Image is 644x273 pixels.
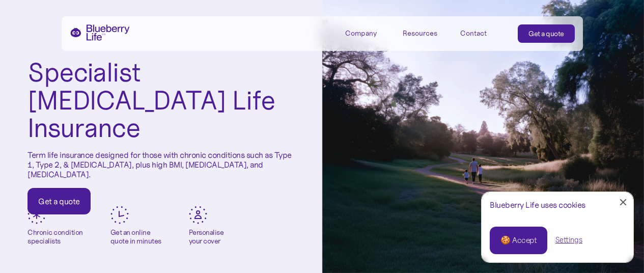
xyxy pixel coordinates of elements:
div: Company [345,29,377,38]
p: Term life insurance designed for those with chronic conditions such as Type 1, Type 2, & [MEDICAL... [27,150,295,180]
a: home [70,24,130,41]
h1: Specialist [MEDICAL_DATA] Life Insurance [27,59,295,142]
div: Resources [403,29,437,38]
div: Get an online quote in minutes [110,228,161,245]
div: Company [345,24,391,41]
div: Chronic condition specialists [27,228,83,245]
a: Settings [555,235,582,245]
a: Close Cookie Popup [613,192,633,212]
a: Get a quote [27,188,91,214]
div: Personalise your cover [189,228,224,245]
div: 🍪 Accept [500,235,537,246]
a: Contact [460,24,506,41]
a: Get a quote [518,24,575,43]
div: Get a quote [528,29,564,39]
div: Contact [460,29,487,38]
div: Close Cookie Popup [623,202,624,203]
a: 🍪 Accept [490,227,547,254]
div: Get a quote [38,196,80,206]
div: Blueberry Life uses cookies [490,200,625,210]
div: Resources [403,24,449,41]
